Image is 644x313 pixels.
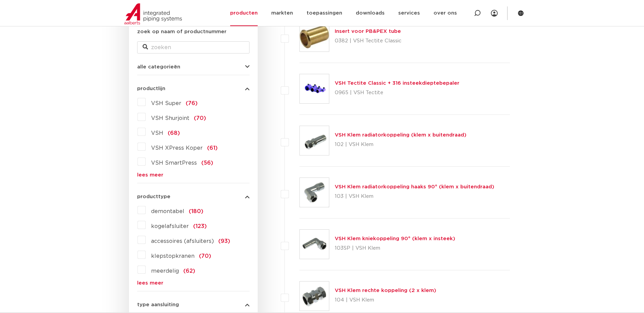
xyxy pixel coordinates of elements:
img: Thumbnail for VSH Klem radiatorkoppeling haaks 90° (klem x buitendraad) [300,178,329,207]
p: 0965 | VSH Tectite [335,87,459,98]
img: Thumbnail for VSH Tectite Classic + 316 insteekdieptebepaler [300,74,329,103]
span: type aansluiting [137,302,179,307]
span: (62) [183,268,195,274]
span: VSH XPress Koper [151,145,203,151]
span: (76) [186,101,198,106]
a: VSH Klem radiatorkoppeling (klem x buitendraad) [335,132,466,138]
p: 0382 | VSH Tectite Classic [335,36,402,46]
a: VSH Klem radiatorkoppeling haaks 90° (klem x buitendraad) [335,184,494,189]
p: 103 | VSH Klem [335,191,494,202]
img: Thumbnail for VSH Klem radiatorkoppeling (klem x buitendraad) [300,126,329,155]
a: Insert voor PB&PEX tube [335,29,401,34]
button: producttype [137,194,250,199]
p: 103SP | VSH Klem [335,243,455,254]
span: (70) [199,253,211,259]
a: VSH Klem rechte koppeling (2 x klem) [335,288,436,293]
span: VSH Shurjoint [151,116,189,121]
span: VSH SmartPress [151,160,197,166]
span: demontabel [151,209,184,214]
a: lees meer [137,280,250,286]
p: 104 | VSH Klem [335,295,436,306]
button: alle categorieën [137,64,250,69]
span: producttype [137,194,170,199]
span: klepstopkranen [151,253,195,259]
span: (123) [193,224,207,229]
button: type aansluiting [137,302,250,307]
span: accessoires (afsluiters) [151,238,214,244]
input: zoeken [137,41,250,54]
span: alle categorieën [137,64,180,69]
span: kogelafsluiter [151,224,189,229]
span: meerdelig [151,268,179,274]
span: productlijn [137,86,165,91]
span: (56) [201,160,213,166]
p: 102 | VSH Klem [335,139,466,150]
label: zoek op naam of productnummer [137,28,226,36]
span: (61) [207,145,218,151]
img: Thumbnail for VSH Klem rechte koppeling (2 x klem) [300,281,329,311]
span: (70) [194,116,206,121]
img: Thumbnail for Insert voor PB&PEX tube [300,22,329,51]
span: VSH Super [151,101,181,106]
a: VSH Klem kniekoppeling 90° (klem x insteek) [335,236,455,241]
img: Thumbnail for VSH Klem kniekoppeling 90° (klem x insteek) [300,230,329,259]
span: (180) [189,209,203,214]
span: (93) [218,238,230,244]
span: (68) [168,130,180,136]
span: VSH [151,130,163,136]
button: productlijn [137,86,250,91]
a: VSH Tectite Classic + 316 insteekdieptebepaler [335,81,459,86]
a: lees meer [137,172,250,178]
